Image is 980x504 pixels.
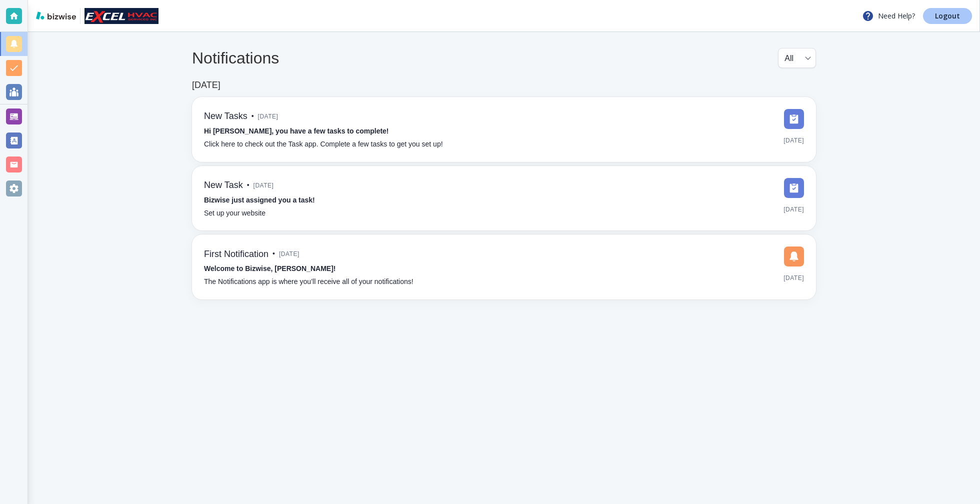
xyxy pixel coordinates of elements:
[204,111,247,122] h6: New Tasks
[192,48,279,67] h4: Notifications
[783,133,804,148] span: [DATE]
[935,12,960,19] p: Logout
[784,48,809,67] div: All
[253,178,274,193] span: [DATE]
[783,202,804,217] span: [DATE]
[204,276,413,287] p: The Notifications app is where you’ll receive all of your notifications!
[204,249,268,260] h6: First Notification
[204,139,443,150] p: Click here to check out the Task app. Complete a few tasks to get you set up!
[784,109,804,129] img: DashboardSidebarTasks.svg
[204,127,389,135] strong: Hi [PERSON_NAME], you have a few tasks to complete!
[862,10,915,22] p: Need Help?
[923,8,972,24] a: Logout
[192,97,816,162] a: New Tasks•[DATE]Hi [PERSON_NAME], you have a few tasks to complete!Click here to check out the Ta...
[84,8,158,24] img: Excel HVAC
[36,11,76,19] img: bizwise
[204,180,243,191] h6: New Task
[258,109,278,124] span: [DATE]
[272,248,275,259] p: •
[204,208,265,219] p: Set up your website
[783,270,804,285] span: [DATE]
[279,246,299,261] span: [DATE]
[247,180,249,191] p: •
[784,246,804,266] img: DashboardSidebarNotification.svg
[784,178,804,198] img: DashboardSidebarTasks.svg
[192,166,816,231] a: New Task•[DATE]Bizwise just assigned you a task!Set up your website[DATE]
[192,234,816,299] a: First Notification•[DATE]Welcome to Bizwise, [PERSON_NAME]!The Notifications app is where you’ll ...
[204,264,335,272] strong: Welcome to Bizwise, [PERSON_NAME]!
[204,196,315,204] strong: Bizwise just assigned you a task!
[192,80,220,91] h6: [DATE]
[251,111,254,122] p: •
